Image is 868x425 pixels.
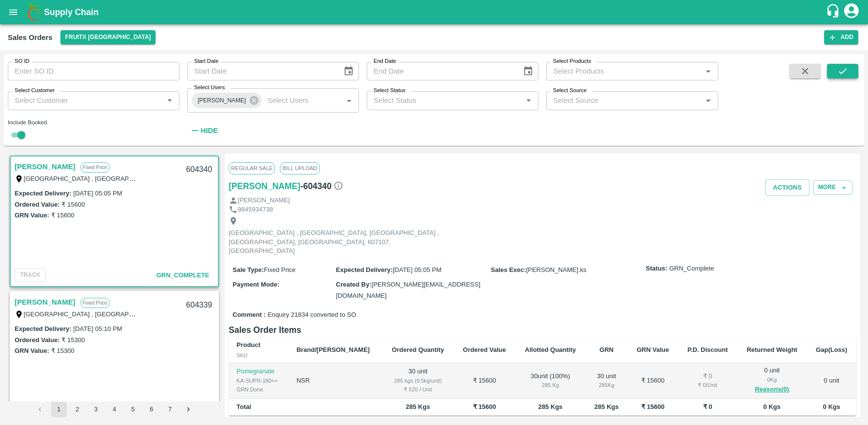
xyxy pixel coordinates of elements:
div: SKU [237,351,281,360]
button: Go to page 6 [144,402,159,417]
span: GRN_Complete [157,271,209,279]
b: ₹ 15600 [473,403,496,410]
label: [DATE] 05:10 PM [73,325,122,332]
p: Fixed Price [80,298,110,308]
nav: pagination navigation [31,402,198,417]
label: GRN Value: [15,347,49,354]
div: 0 unit [745,366,799,395]
div: 604340 [180,158,218,181]
label: Sales Exec : [491,266,526,273]
label: Created By : [336,281,372,288]
span: [PERSON_NAME] [192,96,252,106]
div: ₹ 0 [686,372,730,381]
div: GRN Done [237,385,281,394]
label: ₹ 15300 [51,347,75,354]
div: [PERSON_NAME] [192,93,262,108]
label: ₹ 15600 [61,201,85,208]
span: GRN_Complete [669,264,714,273]
a: [PERSON_NAME] [229,179,300,193]
div: 285 Kg [593,381,620,389]
div: 30 unit [593,372,620,390]
input: Select Products [549,65,699,77]
button: Open [702,94,714,107]
button: Add [824,30,858,44]
b: ₹ 0 [703,403,712,410]
p: [PERSON_NAME] [238,196,290,205]
label: Start Date [194,58,218,65]
div: account of current user [843,2,860,22]
label: GRN Value: [15,212,49,219]
label: [GEOGRAPHIC_DATA] , [GEOGRAPHIC_DATA], [GEOGRAPHIC_DATA] , [GEOGRAPHIC_DATA], [GEOGRAPHIC_DATA], ... [24,174,466,182]
button: Go to page 2 [70,402,85,417]
label: [DATE] 05:05 PM [73,190,122,197]
button: page 1 [51,402,67,417]
p: Fixed Price [80,162,110,173]
button: Go to next page [181,402,197,417]
span: Enquiry 21834 converted to SO [268,310,356,320]
button: Choose date [519,62,537,80]
label: ₹ 15600 [51,212,75,219]
p: 9845934738 [238,205,273,214]
label: Expected Delivery : [336,266,393,273]
b: ₹ 15600 [641,403,665,410]
label: Select Products [553,58,591,65]
b: Brand/[PERSON_NAME] [296,346,370,353]
td: ₹ 15600 [628,363,678,399]
label: Payment Mode : [233,281,279,288]
a: [PERSON_NAME] [15,296,76,309]
b: 285 Kgs [594,403,619,410]
button: Actions [765,179,809,196]
div: Include Booked [8,118,179,127]
td: ₹ 15600 [454,363,515,399]
button: Open [702,65,714,77]
div: 0 Kg [745,375,799,384]
span: [PERSON_NAME].ks [526,266,587,273]
label: Sale Type : [233,266,264,273]
td: NSR [289,363,382,399]
div: KA-SUPR-180++ [237,376,281,385]
input: Select Status [370,94,519,107]
b: Ordered Quantity [392,346,444,353]
input: Select Source [549,94,699,107]
button: Go to page 5 [125,402,141,417]
b: 0 Kgs [763,403,780,410]
input: Select Customer [11,94,160,107]
button: Go to page 7 [162,402,178,417]
b: 285 Kgs [538,403,563,410]
div: ₹ 520 / Unit [390,385,446,394]
label: Select Source [553,87,587,95]
label: End Date [374,58,396,65]
label: SO ID [15,58,29,65]
div: 285 Kg [523,381,578,389]
button: open drawer [2,1,24,23]
b: Total [237,403,251,410]
p: [GEOGRAPHIC_DATA] , [GEOGRAPHIC_DATA], [GEOGRAPHIC_DATA] , [GEOGRAPHIC_DATA], [GEOGRAPHIC_DATA], ... [229,229,448,256]
h6: - 604340 [300,179,343,193]
button: More [813,180,852,194]
label: Comment : [233,310,266,320]
b: 285 Kgs [406,403,430,410]
label: Status: [646,264,667,273]
button: Hide [187,122,220,139]
b: GRN Value [637,346,669,353]
div: Sales Orders [8,31,53,44]
label: Expected Delivery : [15,190,71,197]
b: Product [237,341,260,348]
span: [PERSON_NAME][EMAIL_ADDRESS][DOMAIN_NAME] [336,281,480,299]
input: End Date [367,62,515,80]
button: Open [343,94,355,107]
label: Select Customer [15,87,55,95]
button: Reasons(0) [745,384,799,395]
button: Go to page 4 [107,402,122,417]
h6: Sales Order Items [229,323,856,337]
td: 0 unit [807,363,856,399]
input: Select Users [263,94,327,107]
span: Regular Sale [229,162,275,174]
b: GRN [599,346,613,353]
b: 0 Kgs [823,403,840,410]
a: [PERSON_NAME] [15,160,76,173]
span: Fixed Price [264,266,296,273]
b: Gap(Loss) [816,346,847,353]
div: 285 kgs (9.5kg/unit) [390,376,446,385]
b: Ordered Value [463,346,506,353]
